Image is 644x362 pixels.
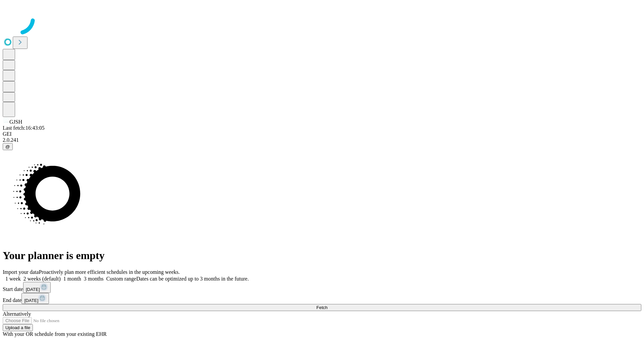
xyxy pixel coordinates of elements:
[84,276,104,282] span: 3 months
[26,287,40,292] span: [DATE]
[24,298,38,303] span: [DATE]
[63,276,81,282] span: 1 month
[3,125,45,131] span: Last fetch: 16:43:05
[3,293,641,304] div: End date
[316,305,327,310] span: Fetch
[23,276,61,282] span: 2 weeks (default)
[3,304,641,311] button: Fetch
[3,311,31,317] span: Alternatively
[5,276,21,282] span: 1 week
[9,119,22,125] span: GJSH
[106,276,136,282] span: Custom range
[39,269,180,275] span: Proactively plan more efficient schedules in the upcoming weeks.
[3,269,39,275] span: Import your data
[23,282,51,293] button: [DATE]
[3,331,107,337] span: With your OR schedule from your existing EHR
[3,143,13,150] button: @
[3,137,641,143] div: 2.0.241
[3,249,641,262] h1: Your planner is empty
[21,293,49,304] button: [DATE]
[5,144,10,149] span: @
[3,131,641,137] div: GEI
[3,282,641,293] div: Start date
[3,324,33,331] button: Upload a file
[136,276,249,282] span: Dates can be optimized up to 3 months in the future.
